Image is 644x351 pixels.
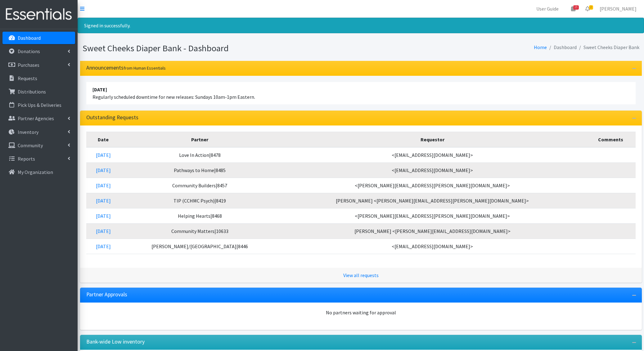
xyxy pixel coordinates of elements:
a: User Guide [531,2,564,15]
li: Dashboard [547,43,577,52]
p: Partner Agencies [18,115,54,121]
a: [DATE] [96,152,111,158]
td: TIP (CCHMC Psych)|8419 [120,193,279,208]
li: Regularly scheduled downtime for new releases: Sundays 10am-1pm Eastern. [86,82,636,104]
h3: Partner Approvals [86,291,127,298]
p: Requests [18,75,37,81]
strong: [DATE] [92,86,107,93]
a: Requests [2,72,75,84]
p: Distributions [18,89,46,95]
td: <[EMAIL_ADDRESS][DOMAIN_NAME]> [279,147,586,163]
td: <[EMAIL_ADDRESS][DOMAIN_NAME]> [279,239,586,254]
p: My Organization [18,169,53,175]
td: [PERSON_NAME]/[GEOGRAPHIC_DATA]|8446 [120,239,279,254]
a: [DATE] [96,243,111,249]
a: View all requests [343,272,379,278]
div: Signed in successfully. [78,18,644,33]
td: <[PERSON_NAME][EMAIL_ADDRESS][PERSON_NAME][DOMAIN_NAME]> [279,178,586,193]
p: Community [18,142,43,148]
a: Community [2,139,75,152]
th: Date [86,132,120,147]
a: Distributions [2,85,75,98]
td: <[EMAIL_ADDRESS][DOMAIN_NAME]> [279,162,586,178]
p: Purchases [18,62,39,68]
a: Purchases [2,59,75,71]
li: Sweet Cheeks Diaper Bank [577,43,639,52]
td: <[PERSON_NAME][EMAIL_ADDRESS][PERSON_NAME][DOMAIN_NAME]> [279,208,586,223]
span: 2 [589,5,593,10]
a: [DATE] [96,167,111,173]
td: Love In Action|8478 [120,147,279,163]
a: 2 [580,2,595,15]
a: Reports [2,153,75,165]
a: Dashboard [2,32,75,44]
a: [DATE] [96,213,111,219]
th: Partner [120,132,279,147]
p: Reports [18,156,35,162]
a: [DATE] [96,198,111,204]
th: Requestor [279,132,586,147]
a: Home [534,44,547,50]
a: Pick Ups & Deliveries [2,99,75,111]
a: Donations [2,45,75,57]
small: from Human Essentials [124,65,166,71]
p: Pick Ups & Deliveries [18,102,61,108]
p: Dashboard [18,35,41,41]
span: 15 [573,5,579,10]
td: Community Builders|8457 [120,178,279,193]
a: [DATE] [96,228,111,234]
td: Pathways to Home|8485 [120,162,279,178]
a: [PERSON_NAME] [595,2,642,15]
a: 15 [566,2,580,15]
th: Comments [586,132,636,147]
p: Donations [18,48,40,54]
h3: Announcements [86,65,166,71]
td: [PERSON_NAME] <[PERSON_NAME][EMAIL_ADDRESS][PERSON_NAME][DOMAIN_NAME]> [279,193,586,208]
a: Inventory [2,126,75,138]
td: Helping Hearts|8468 [120,208,279,223]
h1: Sweet Cheeks Diaper Bank - Dashboard [83,43,359,54]
a: [DATE] [96,182,111,189]
h3: Outstanding Requests [86,114,138,121]
img: HumanEssentials [2,4,75,25]
a: My Organization [2,166,75,178]
a: Partner Agencies [2,112,75,125]
h3: Bank-wide Low inventory [86,339,145,345]
td: [PERSON_NAME] <[PERSON_NAME][EMAIL_ADDRESS][DOMAIN_NAME]> [279,223,586,239]
p: Inventory [18,129,38,135]
td: Community Matters|10633 [120,223,279,239]
div: No partners waiting for approval [86,309,636,316]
